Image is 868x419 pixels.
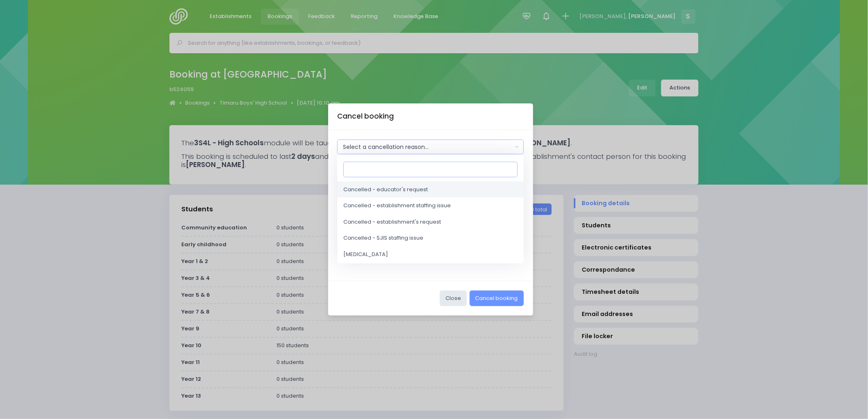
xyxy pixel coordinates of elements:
span: [MEDICAL_DATA] [343,250,388,259]
span: Cancelled - educator's request [343,185,428,194]
span: Cancelled - establishment staffing issue [343,201,451,210]
span: Cancelled - establishment's request [343,218,441,226]
button: Cancel booking [470,291,524,306]
span: Cancelled - SJIS staffing issue [343,234,423,242]
button: Select a cancellation reason... [337,140,524,154]
input: Search [343,162,518,177]
button: Close [440,291,467,306]
div: Select a cancellation reason... [343,143,513,151]
h5: Cancel booking [337,111,394,121]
